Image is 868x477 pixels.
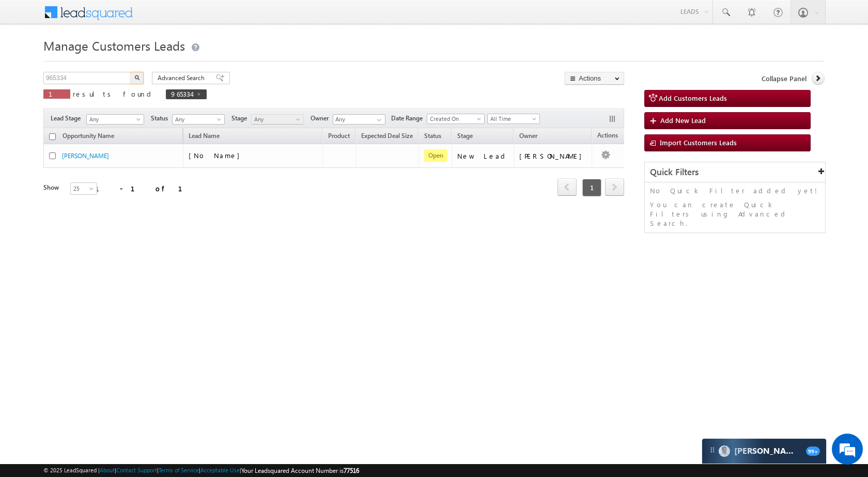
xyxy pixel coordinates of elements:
span: Collapse Panel [762,74,807,83]
div: New Lead [457,151,509,161]
a: next [605,179,624,196]
div: [PERSON_NAME] [519,151,587,161]
span: Add New Lead [660,116,706,125]
a: Contact Support [116,467,157,473]
span: Actions [592,130,623,143]
span: Your Leadsquared Account Number is [241,467,359,474]
span: Stage [231,114,251,123]
span: Any [252,115,301,124]
a: Any [86,114,144,125]
input: Check all records [49,133,56,140]
a: Any [172,114,225,125]
span: Owner [311,114,333,123]
img: carter-drag [708,446,717,454]
a: Status [419,130,446,144]
a: Acceptable Use [200,467,240,473]
span: Carter [734,446,801,456]
span: Date Range [391,114,427,123]
a: [PERSON_NAME] [62,152,109,160]
span: Lead Name [183,130,225,144]
a: Created On [427,114,485,124]
span: [No Name] [189,151,245,160]
a: Terms of Service [159,467,199,473]
img: Search [134,75,139,80]
span: Owner [519,132,537,140]
span: next [605,178,624,196]
span: 1 [582,179,601,196]
span: Any [173,115,222,124]
span: 25 [71,184,98,193]
a: About [100,467,115,473]
a: All Time [487,114,540,124]
span: Product [328,132,350,140]
span: Any [87,115,141,124]
span: All Time [488,114,537,124]
span: Import Customers Leads [660,138,737,147]
span: prev [557,178,577,196]
img: Carter [719,445,730,457]
div: Show [43,183,62,192]
a: 25 [70,182,97,195]
span: Advanced Search [158,73,208,83]
span: 99+ [806,447,820,456]
p: You can create Quick Filters using Advanced Search. [650,200,820,228]
span: © 2025 LeadSquared | | | | | [43,466,359,475]
button: Actions [565,72,624,85]
a: Any [251,114,304,125]
div: Quick Filters [645,162,825,182]
span: Created On [427,114,481,124]
span: Open [424,149,447,162]
span: Expected Deal Size [361,132,413,140]
a: Show All Items [371,115,384,125]
span: 965334 [171,89,191,98]
a: Opportunity Name [57,130,119,144]
input: Type to Search [333,114,385,125]
p: No Quick Filter added yet! [650,186,820,195]
a: Expected Deal Size [356,130,418,144]
div: 1 - 1 of 1 [95,182,195,194]
span: Stage [457,132,473,140]
div: carter-dragCarter[PERSON_NAME]99+ [702,438,827,464]
span: Add Customers Leads [659,94,727,102]
a: Stage [452,130,478,144]
span: 77516 [344,467,359,474]
a: prev [557,179,577,196]
span: results found [73,89,155,98]
span: Status [151,114,172,123]
span: Manage Customers Leads [43,37,185,54]
span: Lead Stage [51,114,85,123]
span: Opportunity Name [63,132,114,140]
span: 1 [49,89,65,98]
